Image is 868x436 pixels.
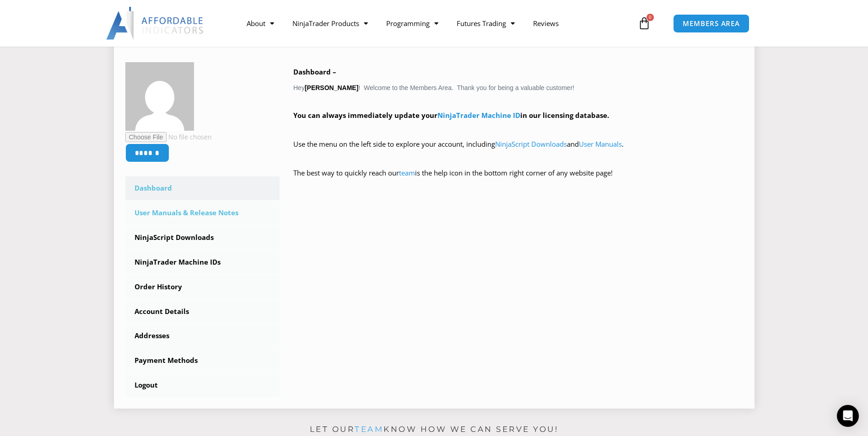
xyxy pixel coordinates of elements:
a: User Manuals [579,139,622,149]
a: Addresses [125,324,280,348]
img: LogoAI | Affordable Indicators – NinjaTrader [106,7,205,40]
a: team [355,425,383,434]
nav: Menu [237,13,636,34]
a: Programming [377,13,447,34]
a: NinjaTrader Products [283,13,377,34]
a: About [237,13,283,34]
p: The best way to quickly reach our is the help icon in the bottom right corner of any website page! [293,167,743,192]
b: Dashboard – [293,67,336,76]
a: Account Details [125,300,280,324]
p: Use the menu on the left side to explore your account, including and . [293,138,743,164]
img: 96cb3d7d201a915e75ffb3a97479832930faa475a6267fee0842c5b98efe1cb6 [125,62,194,131]
a: Payment Methods [125,349,280,372]
a: Dashboard [125,176,280,200]
a: 0 [624,10,664,37]
nav: Account pages [125,176,280,397]
div: Open Intercom Messenger [837,405,859,427]
div: Hey ! Welcome to the Members Area. Thank you for being a valuable customer! [293,66,743,192]
span: 0 [647,14,654,21]
span: MEMBERS AREA [683,20,740,27]
a: Reviews [524,13,568,34]
a: NinjaTrader Machine ID [437,111,520,120]
a: NinjaScript Downloads [125,226,280,250]
a: NinjaScript Downloads [495,139,567,149]
strong: You can always immediately update your in our licensing database. [293,111,609,120]
a: Logout [125,373,280,397]
a: team [399,168,415,177]
a: MEMBERS AREA [673,14,749,33]
a: Futures Trading [447,13,524,34]
strong: [PERSON_NAME] [305,84,358,91]
a: NinjaTrader Machine IDs [125,250,280,274]
a: Order History [125,275,280,299]
a: User Manuals & Release Notes [125,201,280,225]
